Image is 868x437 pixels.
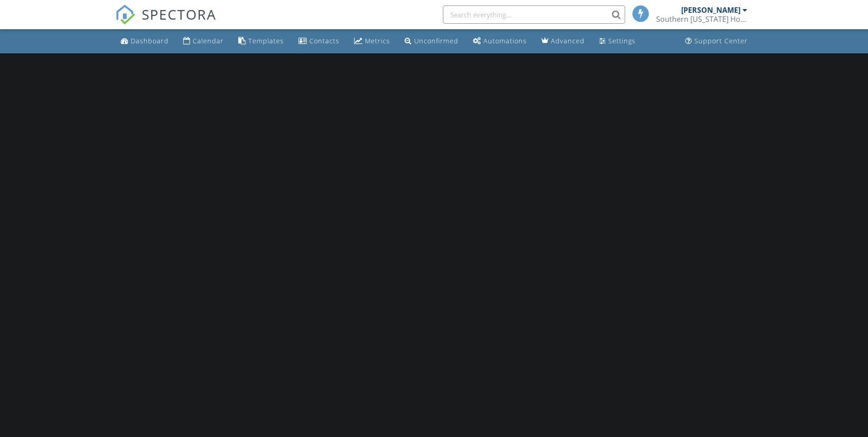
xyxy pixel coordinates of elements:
[115,5,135,25] img: The Best Home Inspection Software - Spectora
[608,36,636,45] div: Settings
[350,33,394,50] a: Metrics
[551,36,585,45] div: Advanced
[681,5,740,15] div: [PERSON_NAME]
[235,33,288,50] a: Templates
[365,36,390,45] div: Metrics
[694,36,748,45] div: Support Center
[443,5,625,24] input: Search everything...
[656,15,747,24] div: Southern Oregon Home Inspections
[142,5,216,24] span: SPECTORA
[469,33,530,50] a: Automations (Basic)
[180,33,227,50] a: Calendar
[115,12,216,31] a: SPECTORA
[131,36,169,45] div: Dashboard
[248,36,284,45] div: Templates
[295,33,343,50] a: Contacts
[596,33,639,50] a: Settings
[401,33,462,50] a: Unconfirmed
[538,33,588,50] a: Advanced
[309,36,339,45] div: Contacts
[682,33,751,50] a: Support Center
[483,36,527,45] div: Automations
[414,36,458,45] div: Unconfirmed
[117,33,172,50] a: Dashboard
[193,36,224,45] div: Calendar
